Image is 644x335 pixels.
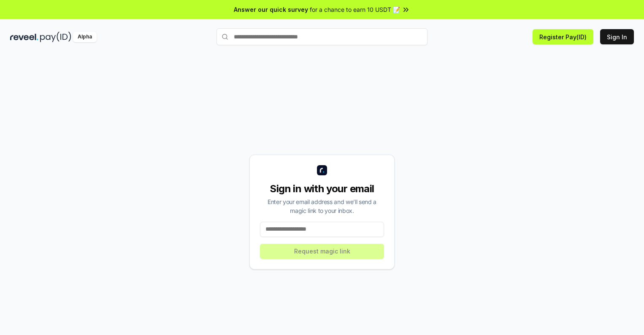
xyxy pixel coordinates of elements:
span: for a chance to earn 10 USDT 📝 [310,5,400,14]
button: Sign In [600,29,634,44]
img: logo_small [317,165,327,175]
div: Alpha [73,32,97,42]
img: pay_id [40,32,71,42]
span: Answer our quick survey [234,5,308,14]
div: Sign in with your email [260,182,384,196]
div: Enter your email address and we’ll send a magic link to your inbox. [260,197,384,215]
button: Register Pay(ID) [533,29,593,44]
img: reveel_dark [10,32,38,42]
